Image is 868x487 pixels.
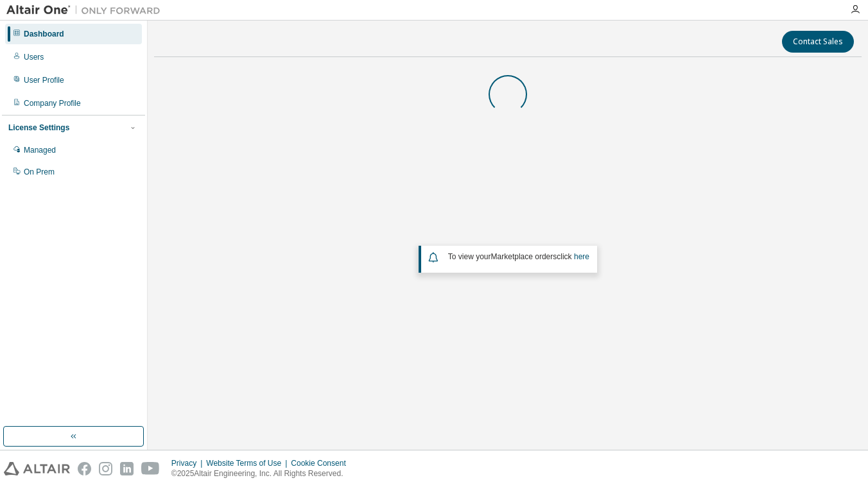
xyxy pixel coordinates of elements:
img: facebook.svg [78,462,91,475]
img: youtube.svg [141,462,160,475]
img: altair_logo.svg [4,462,70,475]
em: Marketplace orders [491,252,557,261]
button: Contact Sales [782,31,854,53]
div: Privacy [171,458,206,468]
div: Company Profile [24,98,81,108]
div: Users [24,52,44,62]
p: © 2025 Altair Engineering, Inc. All Rights Reserved. [171,468,354,479]
img: instagram.svg [99,462,112,475]
img: Altair One [6,4,167,17]
div: Dashboard [24,29,64,39]
div: On Prem [24,167,55,177]
span: To view your click [448,252,589,261]
div: User Profile [24,75,64,85]
a: here [574,252,589,261]
div: Cookie Consent [291,458,353,468]
div: Website Terms of Use [206,458,291,468]
div: Managed [24,145,56,155]
div: License Settings [8,123,69,133]
img: linkedin.svg [120,462,134,475]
